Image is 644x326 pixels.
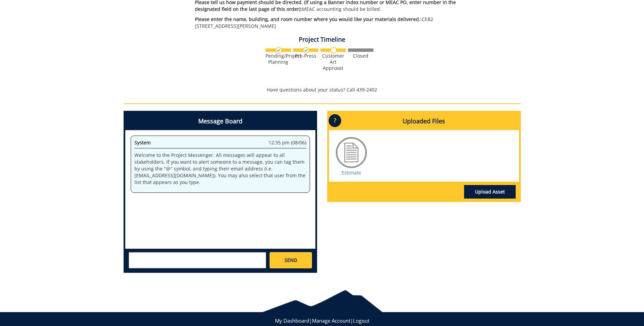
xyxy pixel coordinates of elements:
span: 12:35 pm (08/06) [269,139,306,146]
p: ? [329,114,341,127]
a: Manage Account [312,317,350,324]
h4: Message Board [125,113,315,130]
p: Welcome to the Project Messenger. All messages will appear to all stakeholders. If you want to al... [134,152,306,186]
div: Pending/Project Planning [265,53,291,65]
img: checkmark [303,47,309,54]
p: Have questions about your status? Call 439-2402 [124,86,521,93]
a: SEND [270,252,312,268]
div: Pre-Press [293,53,318,59]
a: Upload Asset [464,185,516,199]
img: checkmark [275,47,282,54]
textarea: messageToSend [129,252,266,268]
img: no [330,47,337,54]
a: My Dashboard [275,317,309,324]
div: Closed [348,53,373,59]
span: Please enter the name, building, and room number where you would like your materials delivered.: [195,16,422,22]
h4: Uploaded Files [329,113,519,130]
h4: Project Timeline [124,36,521,43]
a: Logout [353,317,369,324]
span: SEND [284,257,297,264]
span: System [134,139,151,146]
a: Estimate [342,169,361,176]
div: Customer Art Approval [320,53,346,71]
p: CEB2 [STREET_ADDRESS][PERSON_NAME] [195,16,461,29]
